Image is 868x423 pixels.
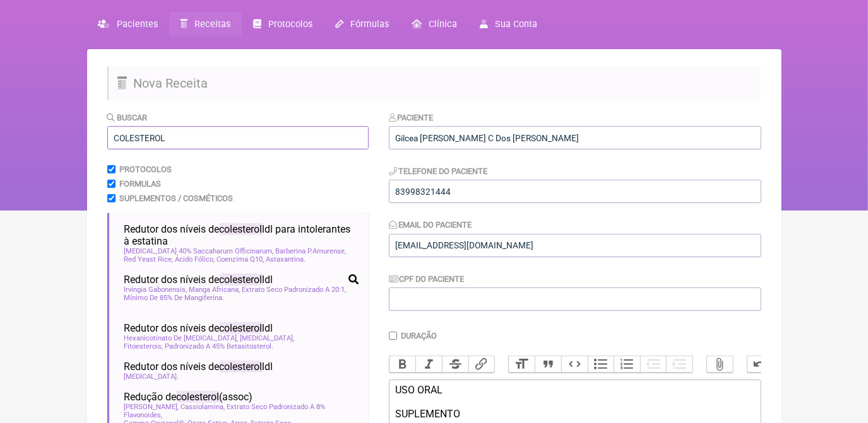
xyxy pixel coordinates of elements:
[124,403,359,419] span: [PERSON_NAME], Cassiolamina, Extrato Seco Padronizado A 8% Flavonoides
[175,255,215,264] span: Ácido Fólico
[389,166,488,176] label: Telefone do Paciente
[509,356,535,373] button: Heading
[266,255,306,264] span: Astaxantina
[119,179,161,188] label: Formulas
[496,19,538,30] span: Sua Conta
[429,19,457,30] span: Clínica
[194,19,230,30] span: Receitas
[119,194,233,203] label: Suplementos / Cosméticos
[614,356,640,373] button: Numbers
[107,113,148,122] label: Buscar
[588,356,614,373] button: Bullets
[535,356,561,373] button: Quote
[389,220,472,229] label: Email do Paciente
[241,334,295,342] span: [MEDICAL_DATA]
[124,391,253,403] span: Redução de (assoc)
[442,356,468,373] button: Strikethrough
[242,12,324,37] a: Protocolos
[169,12,242,37] a: Receitas
[124,334,239,342] span: Hexanicotinato De [MEDICAL_DATA]
[561,356,588,373] button: Code
[124,247,274,255] span: [MEDICAL_DATA] 40% Saccaharum Officinarum
[324,12,400,37] a: Fórmulas
[276,247,347,255] span: Barberina P.Amurense
[217,255,265,264] span: Coenzima Q10
[400,12,468,37] a: Clínica
[707,356,734,373] button: Attach Files
[640,356,667,373] button: Decrease Level
[124,361,273,373] span: Redutor dos níveis de ldl
[468,356,495,373] button: Link
[124,286,359,302] span: Irvingia Gabonensis, Manga Africana, Extrato Seco Padronizado A 20:1, Mínimo De 85% De Mangiferina
[124,322,273,334] span: Redutor dos níveis de ldl
[350,19,389,30] span: Fórmulas
[401,331,437,340] label: Duração
[747,356,774,373] button: Undo
[220,322,263,334] span: colesterol
[220,223,263,235] span: colesterol
[389,113,434,122] label: Paciente
[87,12,169,37] a: Pacientes
[666,356,693,373] button: Increase Level
[220,361,263,373] span: colesterol
[124,223,359,247] span: Redutor dos níveis de ldl para intolerantes à estatina
[268,19,312,30] span: Protocolos
[389,274,465,284] label: CPF do Paciente
[117,19,158,30] span: Pacientes
[389,356,416,373] button: Bold
[124,373,179,381] span: [MEDICAL_DATA]
[124,342,274,351] span: Fitoesterois, Padronizado A 45% Betasitosterol
[107,66,761,100] h2: Nova Receita
[124,274,273,286] span: Redutor dos níveis de ldl
[468,12,549,37] a: Sua Conta
[119,165,172,174] label: Protocolos
[220,274,263,286] span: colesterol
[107,126,369,149] input: exemplo: emagrecimento, ansiedade
[415,356,442,373] button: Italic
[177,391,220,403] span: colesterol
[124,255,174,264] span: Red Yeast Rice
